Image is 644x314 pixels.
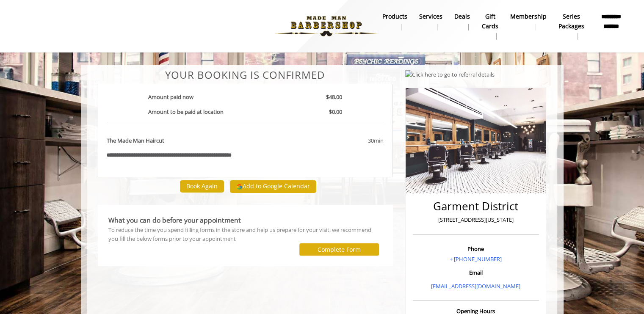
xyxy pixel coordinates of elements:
button: Book Again [180,180,224,193]
h3: Phone [415,246,537,252]
img: Made Man Barbershop logo [268,3,384,50]
button: Add to Google Calendar [230,180,316,193]
img: Click here to go to referral details [405,70,495,79]
a: [EMAIL_ADDRESS][DOMAIN_NAME] [431,282,520,290]
b: Deals [454,12,470,21]
b: The Made Man Haircut [107,136,164,145]
h3: Email [415,270,537,275]
b: products [382,12,407,21]
center: Your Booking is confirmed [98,69,393,80]
b: $48.00 [326,93,342,101]
b: Membership [510,12,547,21]
b: Amount to be paid at location [148,108,224,116]
p: [STREET_ADDRESS][US_STATE] [415,215,537,224]
b: Amount paid now [148,93,193,101]
button: Complete Form [299,243,379,256]
b: What you can do before your appointment [108,215,241,225]
div: To reduce the time you spend filling forms in the store and help us prepare for your visit, we re... [108,226,382,243]
b: gift cards [482,12,498,31]
a: Series packagesSeries packages [553,11,590,42]
a: ServicesServices [413,11,448,33]
b: Series packages [558,12,584,31]
b: Services [419,12,442,21]
h3: Opening Hours [413,308,539,314]
div: 30min [300,136,384,145]
a: DealsDeals [448,11,476,33]
label: Complete Form [318,246,361,253]
a: MembershipMembership [504,11,553,33]
b: $0.00 [329,108,342,116]
h2: Garment District [415,200,537,212]
a: Productsproducts [376,11,413,33]
a: Gift cardsgift cards [476,11,504,42]
a: + [PHONE_NUMBER] [450,255,502,263]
